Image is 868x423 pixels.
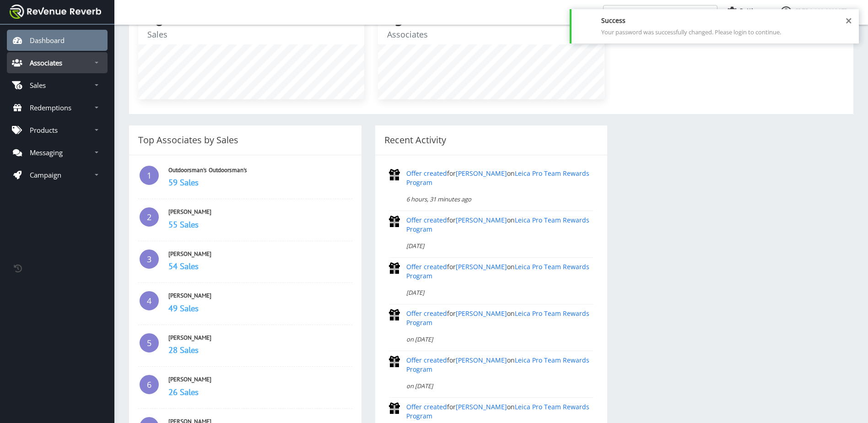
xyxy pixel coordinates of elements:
img: create.png [389,262,400,274]
img: create.png [389,169,400,180]
a: Leica Pro Team Rewards Program [406,169,589,187]
a: Settings [727,6,771,20]
a: Offer created [406,309,447,318]
span: Success [601,16,850,25]
img: ph-profile.png [781,6,792,17]
div: Top Associates by Sales [138,133,352,147]
a: Offer created [406,262,447,271]
em: 6 hours, 31 minutes ago [406,195,471,203]
p: Campaign [30,170,61,179]
h3: 54 Sales [168,260,352,272]
p: Redemptions [30,103,71,112]
button: × [843,15,854,26]
a: [PERSON_NAME] [781,6,854,20]
span: Your password was successfully changed. Please login to continue. [601,28,781,36]
a: Offer created [406,356,447,364]
a: [PERSON_NAME] [456,402,507,411]
h3: 49 Sales [168,302,352,314]
p: Messaging [30,148,63,157]
a: [PERSON_NAME] [456,216,507,224]
h3: 59 Sales [168,176,352,188]
p: Associates [30,58,62,67]
a: Offer created [406,216,447,224]
img: create.png [389,216,400,227]
a: Outdoorsman's Outdoorsman's [168,166,247,174]
img: navbar brand [10,5,101,19]
a: Messaging [7,142,108,163]
span: 2 [138,206,160,228]
em: [DATE] [406,242,424,250]
span: 1 [138,164,160,186]
p: Dashboard [30,36,65,45]
span: + [385,11,392,28]
span: 5 [138,332,160,354]
span: 3 [138,248,160,270]
p: for on [406,309,594,327]
a: Leica Pro Team Rewards Program [406,309,589,327]
a: [PERSON_NAME] [456,356,507,364]
h3: 55 Sales [168,218,352,230]
span: [PERSON_NAME] [796,7,847,16]
p: for on [406,356,594,374]
a: Offer created [406,402,447,411]
em: on [DATE] [406,335,433,343]
img: create.png [389,356,400,367]
a: [PERSON_NAME] [456,262,507,271]
img: create.png [389,309,400,320]
a: Leica Pro Team Rewards Program [406,216,589,233]
span: + [146,11,152,28]
p: Sales [30,81,46,90]
p: for on [406,216,594,234]
p: Products [30,125,58,135]
a: Leica Pro Team Rewards Program [406,402,589,420]
span: 4 [138,290,160,312]
p: for on [406,402,594,421]
a: [PERSON_NAME] [168,208,211,216]
a: Products [7,119,108,141]
h3: 28 Sales [168,344,352,356]
p: Sales [147,30,355,39]
span: Settings [739,6,764,15]
a: Dashboard [7,30,108,51]
div: Recent Activity [384,133,598,147]
a: Offer created [406,169,447,178]
a: Redemptions [7,97,108,118]
a: [PERSON_NAME] [168,375,211,383]
a: Campaign [7,164,108,185]
p: Associates [387,30,595,39]
a: Associates [7,52,108,73]
a: Leica Pro Team Rewards Program [406,356,589,374]
h3: 26 Sales [168,386,352,398]
a: [PERSON_NAME] [168,292,211,299]
em: on [DATE] [406,382,433,390]
a: Sales [7,75,108,96]
img: create.png [389,402,400,414]
a: [PERSON_NAME] [456,309,507,318]
a: [PERSON_NAME] [168,250,211,258]
p: for on [406,262,594,281]
a: Leica Pro Team Rewards Program [406,262,589,280]
span: 6 [138,374,160,396]
p: for on [406,169,594,187]
a: [PERSON_NAME] [456,169,507,178]
em: [DATE] [406,288,424,297]
a: [PERSON_NAME] [168,334,211,342]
